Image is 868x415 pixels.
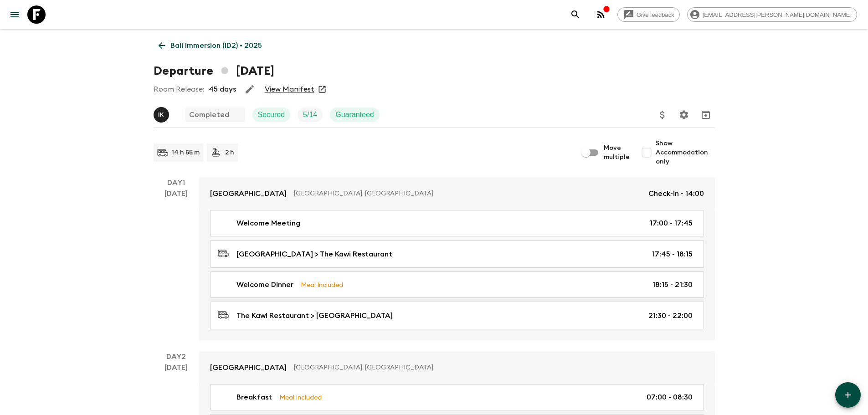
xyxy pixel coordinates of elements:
button: search adventures [566,5,585,24]
button: Update Price, Early Bird Discount and Costs [653,106,672,124]
div: [DATE] [164,188,188,340]
p: Completed [189,109,229,120]
p: Check-in - 14:00 [648,188,704,199]
a: The Kawi Restaurant > [GEOGRAPHIC_DATA]21:30 - 22:00 [210,302,704,329]
a: Welcome Meeting17:00 - 17:45 [210,210,704,236]
p: 45 days [209,84,236,95]
a: Bali Immersion (ID2) • 2025 [154,36,267,55]
a: BreakfastMeal Included07:00 - 08:30 [210,384,704,410]
p: Welcome Meeting [236,218,300,229]
a: View Manifest [265,85,314,94]
p: [GEOGRAPHIC_DATA] [210,188,287,199]
p: Day 2 [154,351,199,362]
p: [GEOGRAPHIC_DATA] [210,362,287,373]
p: Bali Immersion (ID2) • 2025 [170,40,262,51]
span: Show Accommodation only [656,139,715,166]
div: Secured [252,108,291,122]
span: Move multiple [604,143,630,162]
a: [GEOGRAPHIC_DATA] > The Kawi Restaurant17:45 - 18:15 [210,240,704,268]
p: 17:00 - 17:45 [650,218,693,229]
p: 18:15 - 21:30 [652,279,693,290]
button: Settings [675,106,693,124]
span: Give feedback [632,11,679,18]
p: Welcome Dinner [236,279,293,290]
p: Guaranteed [335,109,374,120]
p: Meal Included [279,392,322,402]
p: [GEOGRAPHIC_DATA], [GEOGRAPHIC_DATA] [294,189,641,198]
a: Welcome DinnerMeal Included18:15 - 21:30 [210,272,704,298]
span: I Komang Purnayasa [154,110,171,117]
span: [EMAIL_ADDRESS][PERSON_NAME][DOMAIN_NAME] [698,11,857,18]
p: Day 1 [154,177,199,188]
p: 17:45 - 18:15 [652,249,693,260]
p: [GEOGRAPHIC_DATA], [GEOGRAPHIC_DATA] [294,363,697,372]
p: 5 / 14 [303,109,317,120]
p: Meal Included [301,280,343,290]
div: [EMAIL_ADDRESS][PERSON_NAME][DOMAIN_NAME] [687,7,857,22]
a: Give feedback [617,7,680,22]
a: [GEOGRAPHIC_DATA][GEOGRAPHIC_DATA], [GEOGRAPHIC_DATA] [199,351,715,384]
h1: Departure [DATE] [154,62,274,80]
button: menu [5,5,24,24]
div: Trip Fill [298,108,323,122]
a: [GEOGRAPHIC_DATA][GEOGRAPHIC_DATA], [GEOGRAPHIC_DATA]Check-in - 14:00 [199,177,715,210]
p: 2 h [225,148,234,157]
p: [GEOGRAPHIC_DATA] > The Kawi Restaurant [236,249,392,260]
p: 07:00 - 08:30 [647,392,693,403]
p: Secured [258,109,285,120]
p: Room Release: [154,84,204,95]
p: 21:30 - 22:00 [648,310,693,321]
p: The Kawi Restaurant > [GEOGRAPHIC_DATA] [236,310,393,321]
p: 14 h 55 m [172,148,200,157]
p: Breakfast [236,392,272,403]
button: Archive (Completed, Cancelled or Unsynced Departures only) [697,106,715,124]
